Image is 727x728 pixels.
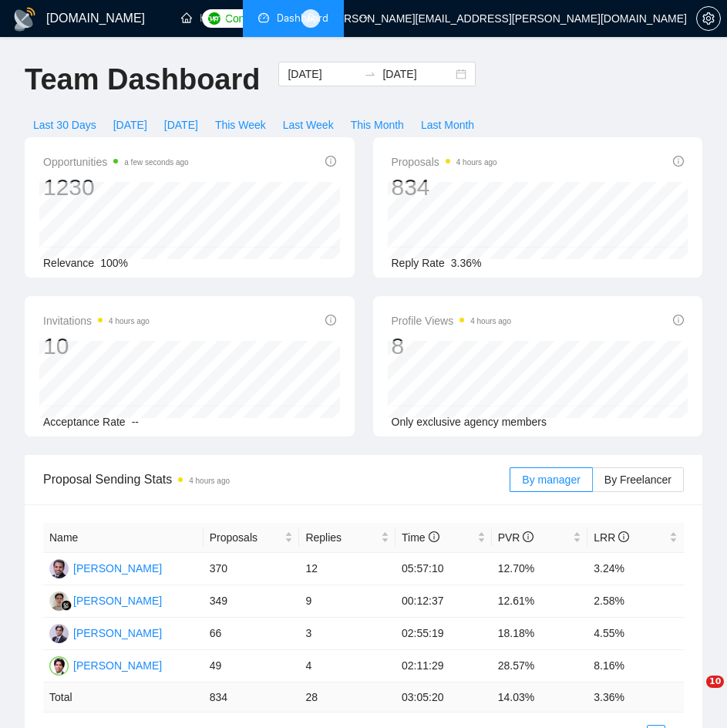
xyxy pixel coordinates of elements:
[12,7,37,32] img: logo
[25,113,105,137] button: Last 30 Days
[73,592,162,609] div: [PERSON_NAME]
[49,624,69,643] img: PG
[73,560,162,577] div: [PERSON_NAME]
[492,650,588,682] td: 28.57%
[402,531,439,544] span: Time
[342,113,412,137] button: This Month
[392,257,445,269] span: Reply Rate
[395,618,492,650] td: 02:55:19
[43,312,150,330] span: Invitations
[204,618,300,650] td: 66
[299,618,395,650] td: 3
[364,68,376,80] span: to
[522,474,580,486] span: By manager
[587,618,684,650] td: 4.55%
[33,116,96,133] span: Last 30 Days
[706,676,724,688] span: 10
[43,332,150,361] div: 10
[498,531,534,544] span: PVR
[587,585,684,618] td: 2.58%
[49,626,162,639] a: PG[PERSON_NAME]
[618,531,629,542] span: info-circle
[49,561,162,574] a: NS[PERSON_NAME]
[395,650,492,682] td: 02:11:29
[382,66,453,83] input: End date
[181,12,227,25] a: homeHome
[673,315,684,325] span: info-circle
[299,682,395,713] td: 28
[109,317,150,325] time: 4 hours ago
[392,173,497,202] div: 834
[392,312,512,330] span: Profile Views
[492,682,588,713] td: 14.03 %
[43,523,204,553] th: Name
[523,531,533,542] span: info-circle
[325,156,336,167] span: info-circle
[43,416,126,428] span: Acceptance Rate
[429,531,439,542] span: info-circle
[49,659,162,671] a: HB[PERSON_NAME]
[456,158,497,167] time: 4 hours ago
[43,173,189,202] div: 1230
[587,553,684,585] td: 3.24%
[49,591,69,611] img: RG
[421,116,474,133] span: Last Month
[43,682,204,713] td: Total
[215,116,266,133] span: This Week
[451,257,482,269] span: 3.36%
[412,113,483,137] button: Last Month
[49,656,69,676] img: HB
[204,585,300,618] td: 349
[392,332,512,361] div: 8
[587,650,684,682] td: 8.16%
[299,553,395,585] td: 12
[204,682,300,713] td: 834
[392,416,547,428] span: Only exclusive agency members
[673,156,684,167] span: info-circle
[258,12,269,23] span: dashboard
[277,12,328,25] span: Dashboard
[100,257,128,269] span: 100%
[283,116,334,133] span: Last Week
[470,317,511,325] time: 4 hours ago
[604,474,671,486] span: By Freelancer
[299,523,395,553] th: Replies
[207,113,274,137] button: This Week
[696,6,721,31] button: setting
[392,153,497,171] span: Proposals
[675,676,712,713] iframe: Intercom live chat
[113,116,147,133] span: [DATE]
[299,650,395,682] td: 4
[25,62,260,98] h1: Team Dashboard
[359,12,370,23] span: ellipsis
[395,682,492,713] td: 03:05:20
[364,68,376,80] span: swap-right
[61,600,72,611] img: gigradar-bm.png
[299,585,395,618] td: 9
[124,158,188,167] time: a few seconds ago
[132,416,139,428] span: --
[305,13,316,24] span: user
[288,66,358,83] input: Start date
[395,553,492,585] td: 05:57:10
[73,657,162,674] div: [PERSON_NAME]
[204,553,300,585] td: 370
[43,153,189,171] span: Opportunities
[164,116,198,133] span: [DATE]
[274,113,342,137] button: Last Week
[492,553,588,585] td: 12.70%
[105,113,156,137] button: [DATE]
[43,470,510,489] span: Proposal Sending Stats
[696,12,721,25] a: setting
[594,531,629,544] span: LRR
[73,625,162,642] div: [PERSON_NAME]
[49,559,69,578] img: NS
[49,594,162,606] a: RG[PERSON_NAME]
[395,585,492,618] td: 00:12:37
[325,315,336,325] span: info-circle
[351,116,404,133] span: This Month
[492,618,588,650] td: 18.18%
[204,650,300,682] td: 49
[587,682,684,713] td: 3.36 %
[204,523,300,553] th: Proposals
